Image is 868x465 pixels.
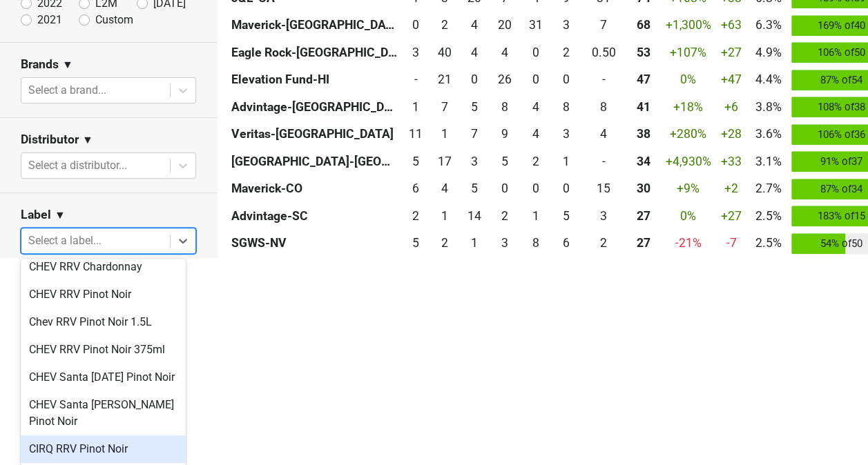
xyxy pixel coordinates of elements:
[523,179,548,197] div: 0
[662,66,715,94] td: 0 %
[551,66,582,94] td: 0
[228,66,401,94] th: Elevation Fund-HI
[21,364,186,391] div: CHEV Santa [DATE] Pinot Noir
[551,148,582,175] td: 1.334
[582,93,626,121] td: 7.99
[95,12,133,28] label: Custom
[434,43,455,61] div: 40
[459,93,490,121] td: 4.99
[493,234,517,252] div: 3
[554,234,579,252] div: 6
[582,148,626,175] td: 0
[717,16,745,34] div: +63
[21,391,186,435] div: CHEV Santa [PERSON_NAME] Pinot Noir
[628,16,659,34] div: 68
[717,234,745,252] div: -7
[625,175,662,203] th: 29.584
[21,281,186,308] div: CHEV RRV Pinot Noir
[585,152,621,170] div: -
[401,148,432,175] td: 5
[434,70,455,88] div: 21
[490,66,521,94] td: 26
[493,152,517,170] div: 5
[432,202,459,230] td: 1.17
[582,175,626,203] td: 14.584
[662,39,715,66] td: +107 %
[625,121,662,148] th: 38.332
[21,208,51,222] h3: Label
[404,207,428,225] div: 2
[523,98,548,116] div: 4
[628,152,659,170] div: 34
[662,12,715,39] td: +1,300 %
[523,207,548,225] div: 1
[459,257,490,284] td: 3
[434,234,455,252] div: 2
[432,230,459,257] td: 2
[493,98,517,116] div: 8
[625,230,662,257] th: 27.000
[628,70,659,88] div: 47
[493,207,517,225] div: 2
[628,98,659,116] div: 41
[37,12,62,28] label: 2021
[717,43,745,61] div: +27
[585,179,621,197] div: 15
[749,175,789,203] td: 2.7%
[717,179,745,197] div: +2
[625,66,662,94] th: 47.000
[523,43,548,61] div: 0
[404,152,428,170] div: 5
[585,98,621,116] div: 8
[520,12,551,39] td: 31.418
[432,121,459,148] td: 1
[434,16,455,34] div: 2
[749,93,789,121] td: 3.8%
[554,125,579,143] div: 3
[404,16,428,34] div: 0
[401,39,432,66] td: 3
[628,234,659,252] div: 27
[434,207,455,225] div: 1
[554,152,579,170] div: 1
[551,12,582,39] td: 3
[228,93,401,121] th: Advintage-[GEOGRAPHIC_DATA]
[493,125,517,143] div: 9
[490,148,521,175] td: 5.166
[749,257,789,284] td: 1.8%
[582,257,626,284] td: 6.167
[55,207,66,224] span: ▼
[462,70,486,88] div: 0
[404,125,428,143] div: 11
[228,148,401,175] th: [GEOGRAPHIC_DATA]-[GEOGRAPHIC_DATA]
[459,230,490,257] td: 1
[749,12,789,39] td: 6.3%
[404,98,428,116] div: 1
[582,121,626,148] td: 3.833
[551,257,582,284] td: 1
[490,257,521,284] td: 0.666
[462,179,486,197] div: 5
[462,125,486,143] div: 7
[554,98,579,116] div: 8
[554,207,579,225] div: 5
[434,179,455,197] div: 4
[585,16,621,34] div: 7
[628,207,659,225] div: 27
[717,70,745,88] div: +47
[432,66,459,94] td: 21
[462,234,486,252] div: 1
[628,43,659,61] div: 53
[490,12,521,39] td: 20.251
[228,257,401,284] th: Maverick-FL
[401,230,432,257] td: 5
[462,98,486,116] div: 5
[493,70,517,88] div: 26
[493,179,517,197] div: 0
[551,230,582,257] td: 6
[434,152,455,170] div: 17
[662,93,715,121] td: +18 %
[490,39,521,66] td: 4
[523,234,548,252] div: 8
[228,202,401,230] th: Advintage-SC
